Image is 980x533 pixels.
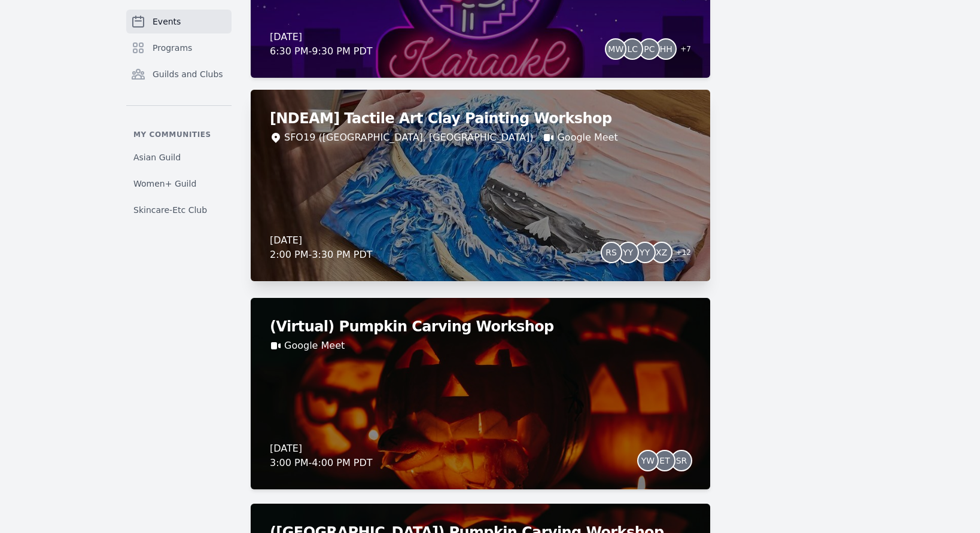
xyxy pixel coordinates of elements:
h2: (Virtual) Pumpkin Carving Workshop [270,317,691,336]
a: Guilds and Clubs [126,62,232,86]
span: XZ [656,248,667,257]
h2: [NDEAM] Tactile Art Clay Painting Workshop [270,109,691,128]
span: Guilds and Clubs [153,68,223,80]
span: LC [628,45,638,53]
nav: Sidebar [126,10,232,221]
div: SFO19 ([GEOGRAPHIC_DATA], [GEOGRAPHIC_DATA]) [284,130,533,145]
a: Women+ Guild [126,173,232,194]
a: Programs [126,36,232,60]
span: Women+ Guild [133,178,196,190]
span: YW [641,456,655,465]
span: YY [640,248,650,257]
span: SR [676,456,687,465]
a: Google Meet [557,130,617,145]
span: ET [659,456,669,465]
span: + 7 [673,42,691,59]
a: Google Meet [284,339,345,353]
div: [DATE] 2:00 PM - 3:30 PM PDT [270,233,373,262]
span: HH [660,45,672,53]
a: (Virtual) Pumpkin Carving WorkshopGoogle Meet[DATE]3:00 PM-4:00 PM PDTYWETSR [251,298,710,489]
span: Programs [153,42,192,54]
div: [DATE] 3:00 PM - 4:00 PM PDT [270,441,373,470]
div: [DATE] 6:30 PM - 9:30 PM PDT [270,30,373,59]
a: Skincare-Etc Club [126,199,232,221]
span: MW [608,45,623,53]
span: YY [623,248,633,257]
a: [NDEAM] Tactile Art Clay Painting WorkshopSFO19 ([GEOGRAPHIC_DATA], [GEOGRAPHIC_DATA])Google Meet... [251,90,710,281]
a: Asian Guild [126,147,232,168]
span: Skincare-Etc Club [133,204,207,216]
span: PC [644,45,655,53]
p: My communities [126,130,232,139]
a: Events [126,10,232,33]
span: RS [605,248,617,257]
span: Asian Guild [133,151,181,163]
span: + 12 [669,245,691,262]
span: Events [153,16,181,28]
